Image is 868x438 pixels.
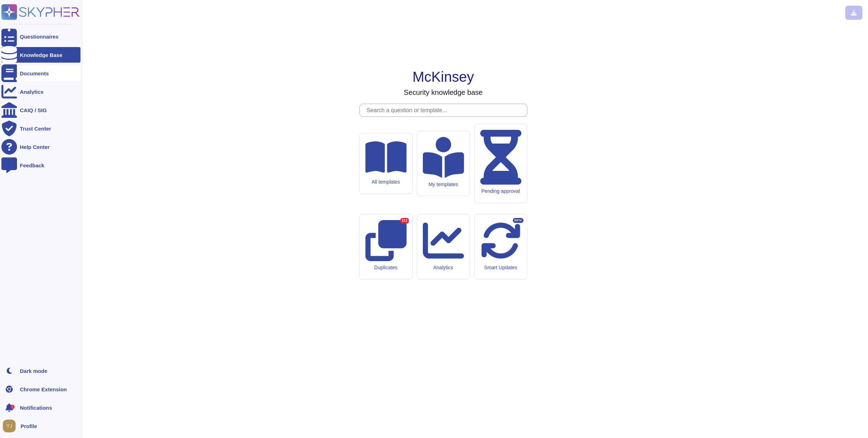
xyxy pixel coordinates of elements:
[20,126,51,131] div: Trust Center
[20,163,44,168] div: Feedback
[20,387,67,392] div: Chrome Extension
[423,265,464,271] div: Analytics
[1,84,80,99] a: Analytics
[1,418,21,434] button: user
[513,218,523,223] div: BETA
[1,65,80,81] a: Documents
[20,405,52,410] span: Notifications
[363,104,527,116] input: Search a question or template...
[20,34,58,39] div: Questionnaires
[20,71,49,76] div: Documents
[20,108,47,113] div: CAIQ / SIG
[21,423,37,429] span: Profile
[423,181,464,188] div: My templates
[20,52,62,58] div: Knowledge Base
[480,265,521,271] div: Smart Updates
[1,47,80,63] a: Knowledge Base
[365,265,407,271] div: Duplicates
[1,139,80,155] a: Help Center
[401,218,409,224] div: 312
[20,89,44,94] div: Analytics
[1,157,80,173] a: Feedback
[10,405,15,409] div: 1
[20,368,47,374] div: Dark mode
[3,420,16,432] img: user
[1,29,80,44] a: Questionnaires
[1,102,80,118] a: CAIQ / SIG
[1,381,80,397] a: Chrome Extension
[365,179,407,185] div: All templates
[480,188,521,194] div: Pending approval
[20,144,50,150] div: Help Center
[413,68,474,85] h1: McKinsey
[404,88,482,97] h3: Security knowledge base
[1,121,80,136] a: Trust Center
